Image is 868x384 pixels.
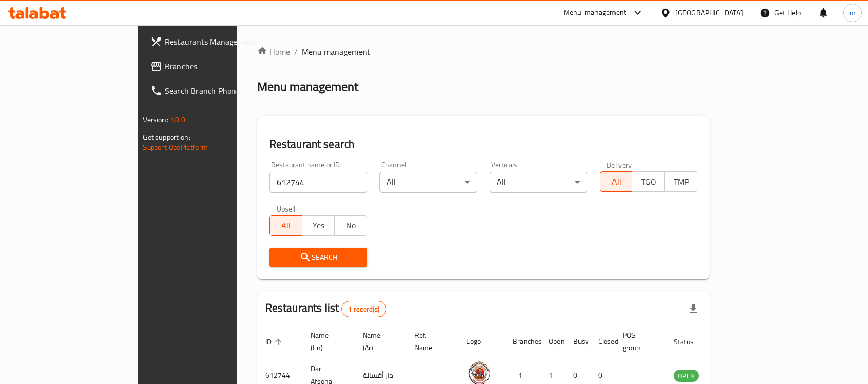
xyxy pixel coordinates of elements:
span: Search Branch Phone [165,85,275,97]
span: TMP [669,175,693,189]
th: Logo [458,326,504,357]
span: Branches [165,60,275,72]
span: All [604,175,628,189]
span: Search [278,251,359,264]
h2: Restaurant search [269,137,698,152]
span: Ref. Name [414,329,446,354]
nav: breadcrumb [257,46,710,58]
h2: Restaurants list [265,300,386,317]
span: POS group [623,329,653,354]
div: All [379,172,477,193]
h2: Menu management [257,79,358,95]
span: Name (Ar) [363,329,394,354]
input: Search for restaurant name or ID.. [269,172,367,193]
a: Branches [142,54,283,79]
span: No [339,218,363,233]
button: No [334,215,367,236]
div: Total records count [341,301,386,317]
div: All [490,172,587,193]
label: Upsell [277,205,296,212]
span: Restaurants Management [165,35,275,48]
button: All [269,215,302,236]
span: All [274,218,298,233]
button: Yes [302,215,335,236]
button: TGO [632,171,665,192]
div: OPEN [674,370,699,382]
label: Delivery [607,161,632,168]
button: TMP [664,171,697,192]
span: m [849,7,856,18]
span: Yes [306,218,331,233]
span: Get support on: [143,130,190,144]
span: Menu management [302,46,370,58]
div: Menu-management [564,7,627,19]
span: TGO [637,175,661,189]
span: 1 record(s) [342,304,386,314]
th: Closed [590,326,614,357]
a: Search Branch Phone [142,79,283,103]
th: Open [540,326,565,357]
span: Version: [143,113,168,126]
span: ID [265,336,285,348]
a: Support.OpsPlatform [143,141,208,154]
button: All [600,171,632,192]
span: Status [674,336,707,348]
span: OPEN [674,370,699,382]
button: Search [269,248,367,267]
li: / [294,46,298,58]
span: Name (En) [311,329,342,354]
th: Busy [565,326,590,357]
th: Branches [504,326,540,357]
span: 1.0.0 [170,113,186,126]
a: Restaurants Management [142,29,283,54]
div: [GEOGRAPHIC_DATA] [675,7,743,18]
